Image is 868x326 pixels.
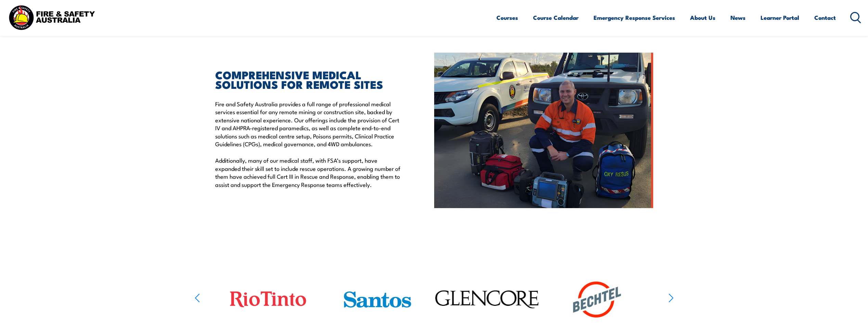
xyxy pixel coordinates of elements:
a: Learner Portal [761,9,799,27]
h2: COMPREHENSIVE MEDICAL SOLUTIONS FOR REMOTE SITES [215,70,403,89]
a: About Us [690,9,715,27]
a: Emergency Response Services [594,9,675,27]
a: Contact [814,9,836,27]
a: Course Calendar [533,9,579,27]
p: Additionally, many of our medical staff, with FSA’s support, have expanded their skill set to inc... [215,156,403,188]
img: Paramedic [434,53,653,208]
a: News [730,9,746,27]
a: Courses [496,9,518,27]
p: Fire and Safety Australia provides a full range of professional medical services essential for an... [215,100,403,148]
